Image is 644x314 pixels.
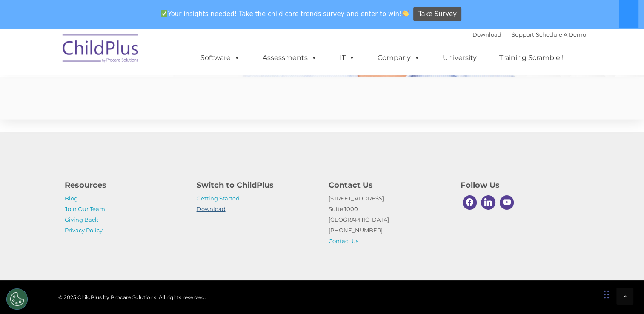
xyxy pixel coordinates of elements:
[329,237,358,244] a: Contact Us
[461,179,580,191] h4: Follow Us
[512,31,534,38] a: Support
[479,193,498,212] a: Linkedin
[472,31,501,38] a: Download
[65,179,184,191] h4: Resources
[472,31,586,38] font: |
[197,195,240,202] a: Getting Started
[6,288,28,310] button: Cookies Settings
[491,49,572,66] a: Training Scramble!!
[498,193,516,212] a: Youtube
[505,222,644,314] iframe: Chat Widget
[536,31,586,38] a: Schedule A Demo
[58,294,206,300] span: © 2025 ChildPlus by Procare Solutions. All rights reserved.
[604,282,609,307] div: Drag
[413,7,461,22] a: Take Survey
[65,216,98,223] a: Giving Back
[161,10,167,17] img: ✅
[192,49,249,66] a: Software
[157,6,412,22] span: Your insights needed! Take the child care trends survey and enter to win!
[329,193,448,246] p: [STREET_ADDRESS] Suite 1000 [GEOGRAPHIC_DATA] [PHONE_NUMBER]
[329,179,448,191] h4: Contact Us
[369,49,429,66] a: Company
[58,29,143,71] img: ChildPlus by Procare Solutions
[331,49,364,66] a: IT
[65,206,105,212] a: Join Our Team
[197,179,316,191] h4: Switch to ChildPlus
[418,7,457,22] span: Take Survey
[461,193,479,212] a: Facebook
[254,49,326,66] a: Assessments
[65,195,78,202] a: Blog
[65,227,103,234] a: Privacy Policy
[434,49,485,66] a: University
[402,10,409,17] img: 👏
[197,206,226,212] a: Download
